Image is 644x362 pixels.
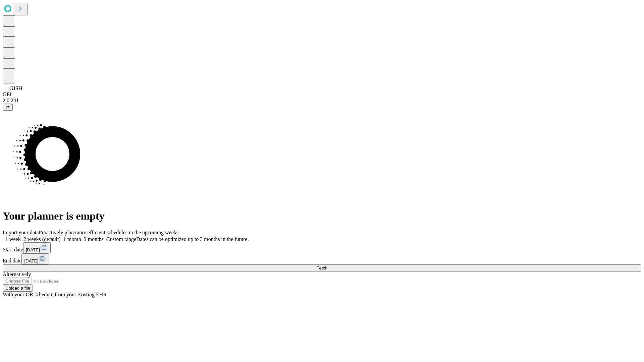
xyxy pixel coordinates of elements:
h1: Your planner is empty [3,210,641,222]
div: 2.0.241 [3,98,641,104]
button: Upload a file [3,285,33,292]
span: Custom range [106,236,136,242]
span: 2 weeks (default) [23,236,61,242]
button: Fetch [3,264,641,271]
span: Proactively plan more efficient schedules in the upcoming weeks. [39,230,180,235]
button: [DATE] [23,242,51,253]
span: [DATE] [24,258,38,263]
div: Start date [3,242,641,253]
button: [DATE] [21,253,49,264]
span: Import your data [3,230,39,235]
span: Alternatively [3,271,31,277]
span: 3 months [84,236,104,242]
span: @ [5,105,10,110]
span: 1 week [5,236,21,242]
div: GEI [3,92,641,98]
span: With your OR schedule from your existing EHR [3,292,107,297]
span: GJSH [9,85,22,91]
div: End date [3,253,641,264]
span: [DATE] [26,247,40,252]
button: @ [3,104,13,111]
span: 1 month [63,236,81,242]
span: Dates can be optimized up to 3 months in the future. [136,236,249,242]
span: Fetch [316,265,327,270]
